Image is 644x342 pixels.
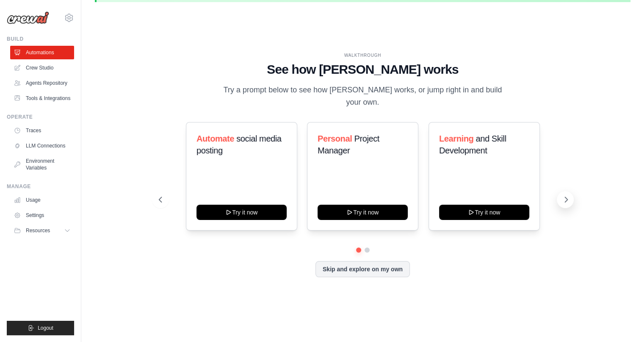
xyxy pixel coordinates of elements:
[315,261,410,277] button: Skip and explore on my own
[10,124,74,137] a: Traces
[7,321,74,335] button: Logout
[7,36,74,42] div: Build
[10,193,74,207] a: Usage
[159,62,567,77] h1: See how [PERSON_NAME] works
[7,114,74,120] div: Operate
[318,134,352,143] span: Personal
[159,52,567,58] div: WALKTHROUGH
[10,46,74,59] a: Automations
[10,61,74,75] a: Crew Studio
[196,134,234,143] span: Automate
[10,92,74,105] a: Tools & Integrations
[439,205,529,220] button: Try it now
[7,183,74,190] div: Manage
[10,209,74,222] a: Settings
[318,205,408,220] button: Try it now
[7,11,49,24] img: Logo
[10,76,74,90] a: Agents Repository
[10,224,74,237] button: Resources
[196,205,287,220] button: Try it now
[439,134,473,143] span: Learning
[38,325,53,331] span: Logout
[26,227,50,234] span: Resources
[221,84,505,109] p: Try a prompt below to see how [PERSON_NAME] works, or jump right in and build your own.
[196,134,282,155] span: social media posting
[439,134,506,155] span: and Skill Development
[10,154,74,175] a: Environment Variables
[10,139,74,153] a: LLM Connections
